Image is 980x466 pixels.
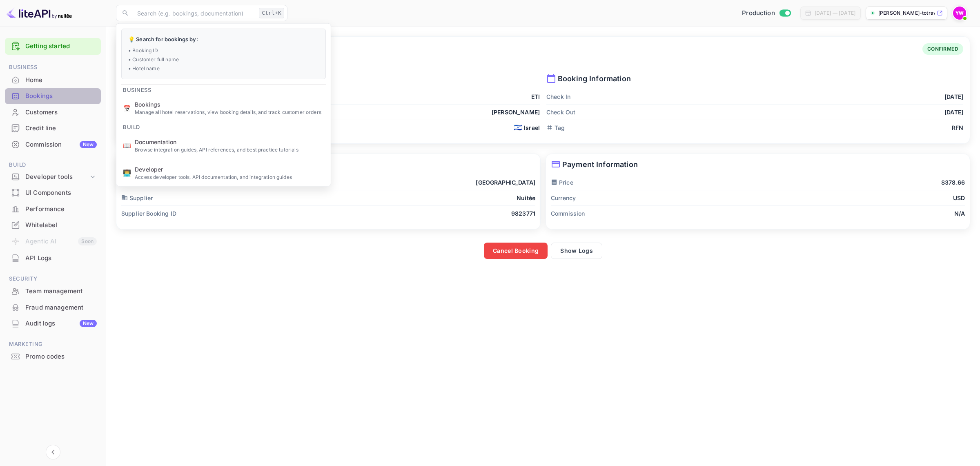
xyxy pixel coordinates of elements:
a: Promo codes [5,349,101,364]
div: Israel [514,123,540,132]
span: Business [5,63,101,72]
div: Developer tools [25,172,89,182]
p: USD [953,194,965,202]
p: Check In [546,92,570,101]
p: 📖 [123,140,131,150]
img: Yahav Winkler [953,7,966,20]
div: CommissionNew [5,137,101,153]
img: LiteAPI logo [7,7,72,20]
p: • Hotel name [128,65,319,72]
a: Home [5,72,101,87]
p: $378.66 [941,178,965,187]
input: Search (e.g. bookings, documentation) [132,5,256,21]
span: Developer [135,165,324,173]
div: Fraud management [25,303,97,312]
div: Bookings [5,88,101,104]
p: Commission [551,209,585,218]
p: Access developer tools, API documentation, and integration guides [135,173,324,181]
p: ETI [531,92,540,101]
a: Performance [5,201,101,216]
span: Documentation [135,137,324,146]
span: Build [116,119,147,132]
button: Cancel Booking [484,243,548,259]
p: [PERSON_NAME] [492,108,540,116]
div: Getting started [5,38,101,55]
p: [GEOGRAPHIC_DATA] [476,178,535,187]
span: Security [5,274,101,283]
a: API Logs [5,250,101,265]
p: • Booking ID [128,47,319,54]
a: Getting started [25,42,97,51]
div: Fraud management [5,300,101,316]
p: [DATE] [944,108,963,116]
p: Booking Information [546,73,963,84]
div: Bookings [25,91,97,101]
p: N/A [954,209,965,218]
p: [DATE] [944,92,963,101]
div: Team management [25,287,97,296]
a: Fraud management [5,300,101,315]
p: Browse integration guides, API references, and best practice tutorials [135,146,324,153]
div: Promo codes [25,352,97,361]
a: UI Components [5,185,101,200]
span: Build [5,161,101,169]
p: Payment Information [551,159,965,170]
div: Switch to Sandbox mode [739,9,794,18]
p: Supplier [121,194,153,202]
p: RFN [952,123,963,132]
div: Home [5,72,101,88]
p: Currency [551,194,576,202]
div: Audit logsNew [5,316,101,332]
span: CONFIRMED [922,45,964,53]
span: Business [116,81,158,94]
button: Collapse navigation [46,445,60,459]
p: [PERSON_NAME]-totravel... [878,9,935,17]
div: Commission [25,140,97,149]
p: 📅 [123,103,131,113]
p: Manage all hotel reservations, view booking details, and track customer orders [135,109,324,116]
div: Ctrl+K [259,8,284,18]
div: API Logs [5,250,101,266]
div: Performance [25,205,97,214]
p: Nuitée [517,194,535,202]
a: Customers [5,105,101,120]
button: Show Logs [551,243,602,259]
a: Credit line [5,120,101,136]
div: Home [25,76,97,85]
div: UI Components [5,185,101,201]
div: UI Components [25,188,97,198]
div: Credit line [5,120,101,136]
p: 9823771 [511,209,535,218]
span: Production [742,9,775,18]
div: New [80,141,97,148]
div: Whitelabel [5,217,101,233]
div: Audit logs [25,319,97,328]
div: [DATE] — [DATE] [815,9,855,17]
p: 💡 Search for bookings by: [128,36,319,44]
span: Marketing [5,340,101,349]
div: New [80,320,97,327]
div: Whitelabel [25,221,97,230]
a: Team management [5,283,101,299]
a: CommissionNew [5,137,101,152]
div: API Logs [25,254,97,263]
p: 👨‍💻 [123,168,131,178]
p: Price [551,178,573,187]
a: Whitelabel [5,217,101,232]
p: Guest Information [123,73,540,84]
div: Developer tools [5,170,101,184]
div: Credit line [25,124,97,133]
p: Tag [546,123,565,132]
a: Bookings [5,88,101,103]
a: Audit logsNew [5,316,101,331]
span: Bookings [135,100,324,109]
p: Supplier Booking ID [121,209,176,218]
p: Check Out [546,108,575,116]
div: Customers [25,108,97,117]
p: • Customer full name [128,56,319,63]
div: Promo codes [5,349,101,365]
span: 🇮🇱 [514,124,522,131]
